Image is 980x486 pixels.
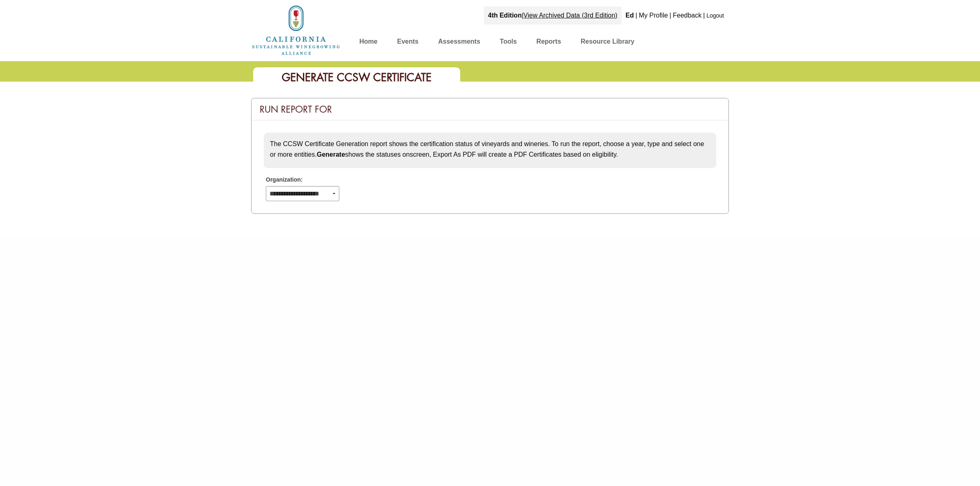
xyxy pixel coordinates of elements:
[669,7,672,24] div: |
[702,7,706,24] div: |
[266,175,303,184] span: Organization:
[626,12,634,19] b: Ed
[282,70,432,84] span: Generate CCSW Certificate
[706,12,724,19] a: Logout
[523,12,617,19] a: View Archived Data (3rd Edition)
[251,26,341,33] a: Home
[438,36,480,50] a: Assessments
[484,7,621,24] div: |
[252,98,728,120] div: Run Report For
[270,139,710,160] p: The CCSW Certificate Generation report shows the certification status of vineyards and wineries. ...
[251,4,341,56] img: logo_cswa2x.png
[397,36,418,50] a: Events
[317,151,345,158] strong: Generate
[673,12,702,19] a: Feedback
[500,36,517,50] a: Tools
[359,36,377,50] a: Home
[639,12,668,19] a: My Profile
[581,36,635,50] a: Resource Library
[537,36,561,50] a: Reports
[635,7,638,24] div: |
[488,12,522,19] strong: 4th Edition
